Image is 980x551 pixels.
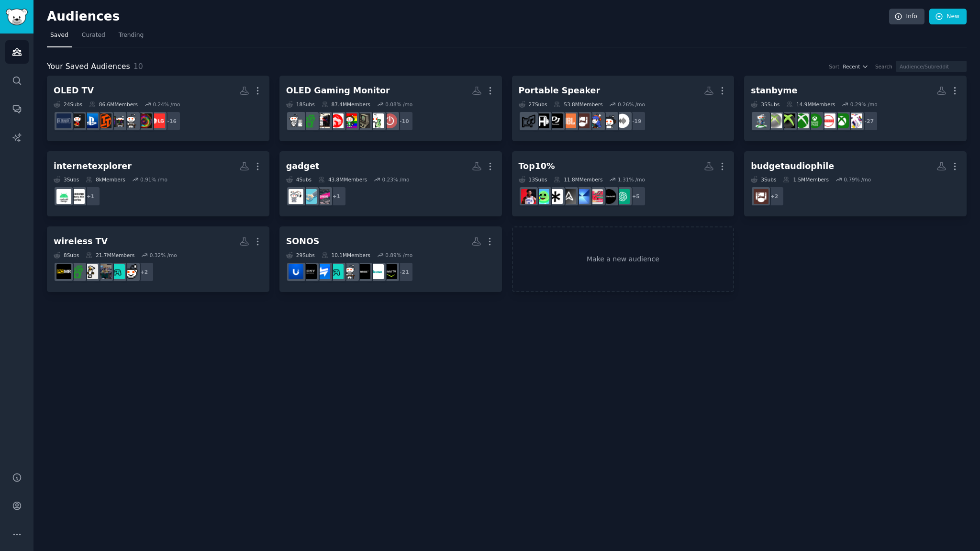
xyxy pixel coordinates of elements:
[97,113,111,128] img: LinusTechTips
[850,101,878,108] div: 0.29 % /mo
[615,189,630,204] img: ChatGPT
[780,113,795,128] img: xbox
[56,189,71,204] img: androiddesign
[393,262,413,282] div: + 21
[54,176,79,183] div: 3 Sub s
[751,160,834,172] div: budgetaudiophile
[369,113,384,128] img: hardware
[929,9,967,25] a: New
[289,113,303,128] img: buildapc
[54,252,79,259] div: 8 Sub s
[512,151,735,217] a: Top10%13Subs11.8MMembers1.31% /mo+5ChatGPTStanbyMETheFramesamsungASUSsnowpeakhobbygamedevNBALive_...
[618,101,645,108] div: 0.26 % /mo
[618,176,645,183] div: 1.31 % /mo
[322,101,370,108] div: 87.4M Members
[783,176,828,183] div: 1.5M Members
[110,264,125,279] img: gamingsetups
[847,113,862,128] img: XboxSeriesS
[767,113,782,128] img: xbox360
[47,76,269,141] a: OLED TV24Subs86.6MMembers0.24% /mo+16LG_UserHubDamnthatsinterestingtechsupportpcgamingLinusTechTi...
[329,113,344,128] img: desksetup
[140,176,167,183] div: 0.91 % /mo
[519,101,547,108] div: 27 Sub s
[137,113,152,128] img: Damnthatsinteresting
[794,113,809,128] img: XboxGamers
[83,113,98,128] img: playstation
[356,113,370,128] img: buildapcmonitors
[548,113,563,128] img: PioneerDJ
[356,264,370,279] img: bose
[47,151,269,217] a: internetexplorer3Subs8kMembers0.91% /mo+1GalaxyA50androiddesign
[86,252,134,259] div: 21.7M Members
[315,113,330,128] img: PcBuild
[83,264,98,279] img: pcsetup
[519,160,555,172] div: Top10%
[786,101,835,108] div: 14.9M Members
[601,113,616,128] img: headphones
[519,176,547,183] div: 13 Sub s
[286,85,390,97] div: OLED Gaming Monitor
[123,113,138,128] img: techsupport
[615,113,630,128] img: audio
[70,189,85,204] img: GalaxyA50
[54,160,132,172] div: internetexplorer
[286,101,315,108] div: 18 Sub s
[89,101,138,108] div: 86.6M Members
[843,63,860,70] span: Recent
[369,264,384,279] img: Hisense
[751,85,797,97] div: stanbyme
[385,252,412,259] div: 0.89 % /mo
[54,236,108,247] div: wireless TV
[56,264,71,279] img: pcmasterrace
[829,63,840,70] div: Sort
[110,113,125,128] img: pcgaming
[286,236,320,247] div: SONOS
[286,160,320,172] div: gadget
[97,264,111,279] img: gamerooms
[123,264,138,279] img: gamecollecting
[843,63,869,70] button: Recent
[302,113,317,128] img: battlestations
[512,76,735,141] a: Portable Speaker27Subs53.8MMembers0.26% /mo+19audioheadphonesHeadphoneAdvicehometheaterJBLPioneer...
[519,85,601,97] div: Portable Speaker
[896,61,967,72] input: Audience/Subreddit
[286,252,315,259] div: 29 Sub s
[588,113,603,128] img: HeadphoneAdvice
[80,186,100,206] div: + 1
[47,226,269,292] a: wireless TV8Subs21.7MMembers0.32% /mo+2gamecollectinggamingsetupsgameroomspcsetupbattlestationspc...
[601,189,616,204] img: StanbyME
[858,111,878,131] div: + 27
[315,189,330,204] img: technews
[279,151,502,217] a: gadget4Subs43.8MMembers0.23% /mo+1technewstechnologygadgets
[326,186,346,206] div: + 1
[82,31,105,40] span: Curated
[322,252,370,259] div: 10.1M Members
[385,101,412,108] div: 0.08 % /mo
[521,113,536,128] img: AVexchange
[342,113,357,128] img: gaming
[302,264,317,279] img: bravia
[161,111,181,131] div: + 16
[751,101,780,108] div: 35 Sub s
[764,186,784,206] div: + 2
[535,189,549,204] img: hobbygamedev
[70,264,85,279] img: battlestations
[279,226,502,292] a: SONOS29Subs10.1MMembers0.89% /mo+21ShieldAndroidTVHisensebosetechsupportOLED_Gaminghardwareswapbr...
[279,76,502,141] a: OLED Gaming Monitor18Subs87.4MMembers0.08% /mo+10buildapcsaleshardwarebuildapcmonitorsgamingdesks...
[115,28,147,47] a: Trending
[47,28,72,47] a: Saved
[134,62,143,71] span: 10
[70,113,85,128] img: Costco
[342,264,357,279] img: techsupport
[754,189,768,204] img: hometheater
[821,113,835,128] img: XboxSeriesX
[153,101,180,108] div: 0.24 % /mo
[512,226,735,292] a: Make a new audience
[382,264,397,279] img: ShieldAndroidTV
[575,189,590,204] img: samsung
[807,113,822,128] img: XboxGamePass
[626,111,646,131] div: + 19
[744,76,967,141] a: stanbyme35Subs14.9MMembers0.29% /mo+27XboxSeriesSxboxoneXboxSeriesXXboxGamePassXboxGamersxboxxbox...
[56,113,71,128] img: ultrawidemasterrace
[875,63,892,70] div: Search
